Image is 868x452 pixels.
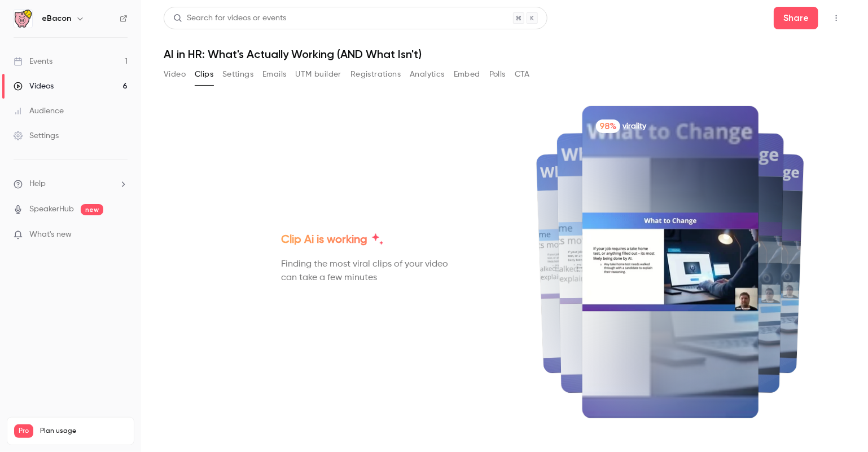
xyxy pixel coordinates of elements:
[622,121,646,132] span: virality
[774,7,818,29] button: Share
[14,81,54,92] div: Videos
[14,105,64,117] div: Audience
[40,427,127,436] span: Plan usage
[114,230,128,240] iframe: Noticeable Trigger
[350,65,401,83] button: Registrations
[489,65,506,83] button: Polls
[29,229,72,241] span: What's new
[81,204,103,215] span: new
[454,65,480,83] button: Embed
[827,9,845,27] button: Top Bar Actions
[222,65,253,83] button: Settings
[296,65,341,83] button: UTM builder
[14,178,128,190] li: help-dropdown-opener
[596,118,620,131] span: 98%
[42,13,71,24] h6: eBacon
[14,130,59,141] div: Settings
[410,65,445,83] button: Analytics
[281,232,367,249] span: Clip Ai is working
[262,65,286,83] button: Emails
[14,56,52,67] div: Events
[29,203,74,215] a: SpeakerHub
[173,12,286,24] div: Search for videos or events
[281,258,450,285] p: Finding the most viral clips of your video can take a few minutes
[14,10,32,28] img: eBacon
[164,65,186,83] button: Video
[29,178,46,190] span: Help
[195,65,213,83] button: Clips
[515,65,530,83] button: CTA
[164,47,845,61] h1: AI in HR: What's Actually Working (AND What Isn't)
[14,424,33,438] span: Pro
